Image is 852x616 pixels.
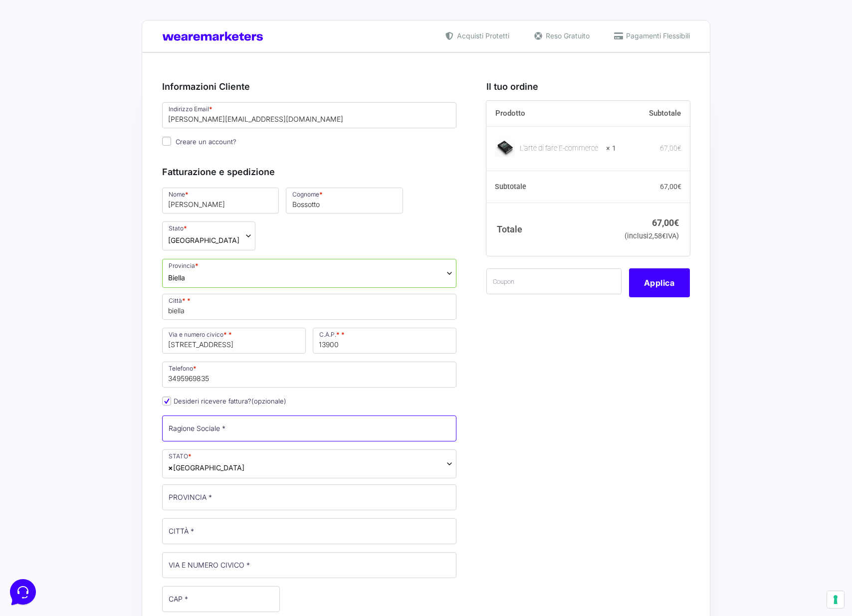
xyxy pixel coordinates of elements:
[30,334,47,343] p: Home
[660,183,681,191] bdi: 67,00
[660,144,681,152] bdi: 67,00
[16,124,78,132] span: Trova una risposta
[16,40,85,48] span: Le tue conversazioni
[624,30,690,41] span: Pagamenti Flessibili
[162,362,456,388] input: Telefono *
[176,138,236,146] span: Creare un account?
[486,171,616,203] th: Subtotale
[162,484,456,510] input: PROVINCIA *
[313,328,456,354] input: C.A.P. *
[22,145,163,155] input: Cerca un articolo...
[130,320,192,343] button: Aiuto
[652,217,679,228] bdi: 67,00
[162,188,279,213] input: Nome *
[16,56,36,76] img: dark
[69,320,131,343] button: Messaggi
[495,137,515,157] img: L'arte di fare E-commerce
[162,328,306,354] input: Via e numero civico *
[486,101,616,127] th: Prodotto
[162,415,456,441] input: Ragione Sociale *
[662,232,666,240] span: €
[8,577,38,607] iframe: Customerly Messenger Launcher
[486,203,616,256] th: Totale
[32,56,52,76] img: dark
[162,518,456,544] input: CITTÀ *
[625,232,679,240] small: (inclusi IVA)
[16,84,184,104] button: Inizia una conversazione
[286,188,403,213] input: Cognome *
[162,397,171,406] input: Desideri ricevere fattura?(opzionale)
[162,552,456,578] input: VIA E NUMERO CIVICO *
[629,268,690,297] button: Applica
[454,30,509,41] span: Acquisti Protetti
[168,272,185,283] span: Biella
[520,144,600,154] div: L'arte di fare E-commerce
[168,462,244,473] span: Italia
[674,217,679,228] span: €
[486,80,690,93] h3: Il tuo ordine
[168,235,239,245] span: Italia
[606,144,616,154] strong: × 1
[168,462,173,473] span: ×
[543,30,590,41] span: Reso Gratuito
[162,221,255,250] span: Stato
[162,294,456,320] input: Città *
[48,56,68,76] img: dark
[162,102,456,128] input: Indirizzo Email *
[86,334,113,343] p: Messaggi
[106,124,184,132] a: Apri Centro Assistenza
[162,80,456,93] h3: Informazioni Cliente
[648,232,666,240] span: 2,58
[616,101,690,127] th: Subtotale
[162,137,171,146] input: Creare un account?
[65,90,147,98] span: Inizia una conversazione
[677,144,681,152] span: €
[162,259,456,288] span: Provincia
[8,320,69,343] button: Home
[827,591,844,608] button: Le tue preferenze relative al consenso per le tecnologie di tracciamento
[162,586,280,612] input: CAP *
[486,268,622,294] input: Coupon
[677,183,681,191] span: €
[251,397,286,405] span: (opzionale)
[162,165,456,179] h3: Fatturazione e spedizione
[154,334,168,343] p: Aiuto
[162,449,456,478] span: Italia
[8,8,168,24] h2: Ciao da Marketers 👋
[162,397,286,405] label: Desideri ricevere fattura?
